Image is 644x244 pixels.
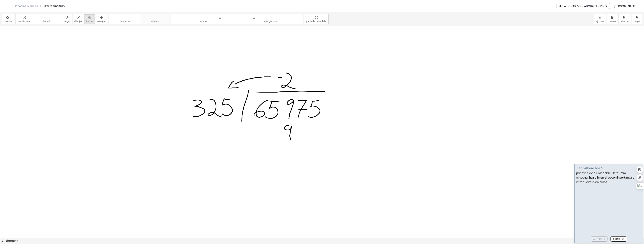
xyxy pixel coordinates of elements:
button: transformar [16,14,33,24]
font: teclado [43,20,51,23]
font: [PERSON_NAME] [614,4,637,8]
button: Cambiar navegación [4,3,10,9]
button: insertar [2,14,15,24]
font: arreglar [97,20,106,23]
font: deshacer [111,16,139,19]
button: nuevo [607,14,618,24]
font: borrar [86,20,93,23]
font: fregar [64,20,70,23]
font: tamaño_del_formato [173,16,235,19]
button: rehacerrehacer [141,14,170,24]
font: deshacer [120,20,130,23]
font: insertar [4,20,13,23]
font: teclado [35,16,60,19]
font: haz clic en el botón Insertar [589,175,628,179]
button: Asignar / Colaborar en vivo [557,3,610,9]
button: arreglar [95,14,108,24]
button: [PERSON_NAME] [611,3,640,9]
button: borrar [84,14,95,24]
button: Próximo [610,236,627,242]
font: nuevo [609,20,616,23]
font: Tutorial Paso 1 de 6 [576,166,603,170]
font: transformar [18,20,31,23]
button: pantalla completa [304,14,329,24]
button: ahorrar [619,14,631,24]
font: más grande [263,20,277,23]
button: ajustes [594,14,606,24]
button: dibujar [72,14,84,24]
font: Fórmulas [4,239,18,243]
font: rehacer [143,16,168,19]
font: Asignar / Colaborar en vivo [564,4,607,8]
button: tecladoteclado [33,14,62,24]
font: tamaño_del_formato [239,16,301,19]
font: ahorrar [621,20,629,23]
font: carga [634,20,640,23]
button: tamaño_del_formatomás grande [237,14,303,24]
font: ajustes [596,20,604,23]
font: rehacer [151,20,160,23]
button: deshacerdeshacer [109,14,141,24]
font: menor [200,20,208,23]
font: Pizarras blancas [15,4,38,8]
button: fregar [62,14,72,24]
a: Pizarras blancas [15,4,38,8]
font: dibujar [74,20,82,23]
button: tamaño_del_formatomenor [171,14,237,24]
font: pantalla completa [306,20,326,23]
button: carga [632,14,642,24]
font: Próximo [613,238,625,240]
font: ¡Bienvenido a Graspable Math! Para empezar, [576,171,626,179]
